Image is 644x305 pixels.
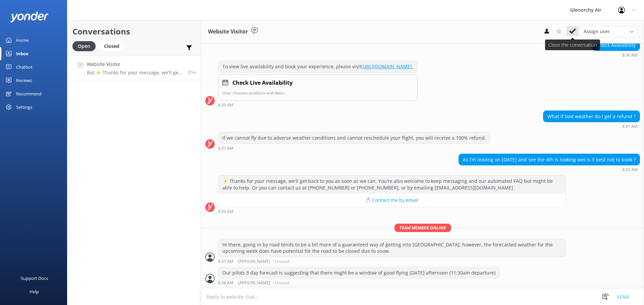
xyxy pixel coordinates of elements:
[592,40,640,51] div: Check Availability
[218,280,500,285] div: Aug 31 2025 08:38am (UTC +12:00) Pacific/Auckland
[272,259,289,263] span: • Unread
[187,69,196,75] span: Aug 31 2025 08:32am (UTC +12:00) Pacific/Auckland
[10,11,49,22] img: yonder-white-logo.png
[222,90,413,96] p: User chooses products and dates.
[622,125,638,129] strong: 8:31 AM
[87,70,182,76] p: Bot: ⚡ Thanks for your message, we'll get back to you as soon as we can. You're also welcome to k...
[99,41,124,51] div: Closed
[622,168,638,172] strong: 8:32 AM
[218,146,490,150] div: Aug 31 2025 08:31am (UTC +12:00) Pacific/Auckland
[238,281,270,285] span: [PERSON_NAME]
[72,41,96,51] div: Open
[16,87,42,100] div: Recommend
[218,267,499,279] div: Our pilots 3 day forecast is suggesting that there might be a window of good flying [DATE] aftern...
[218,103,233,107] strong: 8:30 AM
[218,210,233,214] strong: 8:32 AM
[67,55,201,80] a: Website VisitorBot:⚡ Thanks for your message, we'll get back to you as soon as we can. You're als...
[30,285,39,298] div: Help
[584,28,610,35] span: Assign user
[87,61,182,68] h4: Website Visitor
[394,224,451,232] span: Team member online
[543,124,640,129] div: Aug 31 2025 08:31am (UTC +12:00) Pacific/Auckland
[218,102,418,107] div: Aug 31 2025 08:30am (UTC +12:00) Pacific/Auckland
[16,74,32,87] div: Reviews
[218,209,566,214] div: Aug 31 2025 08:32am (UTC +12:00) Pacific/Auckland
[16,100,32,114] div: Settings
[16,33,29,47] div: Home
[21,272,48,285] div: Support Docs
[218,194,566,207] button: 📩 Contact me by email
[72,42,99,50] a: Open
[580,26,637,37] div: Assign User
[238,259,270,263] span: [PERSON_NAME]
[208,27,248,36] h3: Website Visitor
[99,42,128,50] a: Closed
[459,167,640,172] div: Aug 31 2025 08:32am (UTC +12:00) Pacific/Auckland
[218,281,233,285] strong: 8:38 AM
[622,53,638,57] strong: 8:30 AM
[272,281,289,285] span: • Unread
[592,53,640,57] div: Aug 31 2025 08:30am (UTC +12:00) Pacific/Auckland
[218,259,566,263] div: Aug 31 2025 08:37am (UTC +12:00) Pacific/Auckland
[361,63,413,70] a: [URL][DOMAIN_NAME].
[218,146,233,150] strong: 8:31 AM
[232,79,292,87] h4: Check Live Availability
[72,25,196,38] h2: Conversations
[16,47,29,60] div: Inbox
[16,60,33,74] div: Chatbot
[218,61,417,72] div: To view live availability and book your experience, please visit
[218,132,490,144] div: If we cannot fly due to adverse weather conditions and cannot reschedule your flight, you will re...
[218,259,233,263] strong: 8:37 AM
[218,239,566,257] div: Hi there, going in by road tends to be a bit more of a guaranteed way of getting into [GEOGRAPHIC...
[459,154,640,165] div: As I’m leaving on [DATE] and see the 4th is looking wet is it best not to book ?
[543,111,640,122] div: What if bad weather do I get a refund ?
[218,175,566,193] div: ⚡ Thanks for your message, we'll get back to you as soon as we can. You're also welcome to keep m...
